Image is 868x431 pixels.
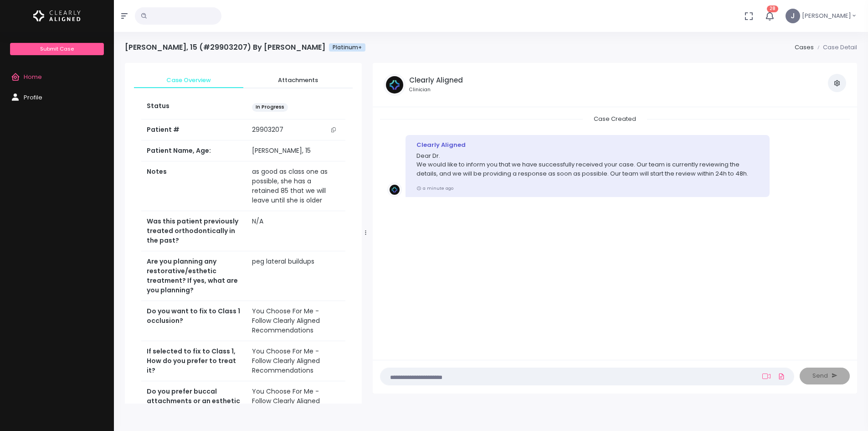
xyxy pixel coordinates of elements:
[814,43,857,52] li: Case Detail
[583,112,647,126] span: Case Created
[141,96,247,119] th: Status
[802,11,851,21] span: [PERSON_NAME]
[125,43,365,52] h4: [PERSON_NAME], 15 (#29903207) By [PERSON_NAME]
[329,43,365,52] span: Platinum+
[10,43,103,55] a: Submit Case
[251,76,345,85] span: Attachments
[247,301,345,341] td: You Choose For Me - Follow Clearly Aligned Recommendations
[786,9,800,23] span: J
[252,103,288,112] span: In Progress
[409,86,463,93] small: Clinician
[141,76,236,85] span: Case Overview
[416,151,759,178] p: Dear Dr. We would like to inform you that we have successfully received your case. Our team is cu...
[141,161,247,211] th: Notes
[416,185,453,191] small: a minute ago
[141,381,247,431] th: Do you prefer buccal attachments or an esthetic lingual attachment protocol?
[247,381,345,431] td: You Choose For Me - Follow Clearly Aligned Recommendations
[141,341,247,381] th: If selected to fix to Class 1, How do you prefer to treat it?
[141,140,247,161] th: Patient Name, Age:
[247,341,345,381] td: You Choose For Me - Follow Clearly Aligned Recommendations
[125,63,362,404] div: scrollable content
[141,251,247,301] th: Are you planning any restorative/esthetic treatment? If yes, what are you planning?
[247,161,345,211] td: as good as class one as possible, she has a retained 85 that we will leave until she is older
[247,140,345,161] td: [PERSON_NAME], 15
[141,301,247,341] th: Do you want to fix to Class 1 occlusion?
[141,211,247,251] th: Was this patient previously treated orthodontically in the past?
[416,140,759,150] div: Clearly Aligned
[380,114,850,350] div: scrollable content
[795,43,814,52] a: Cases
[409,76,463,84] h5: Clearly Aligned
[24,73,42,81] span: Home
[247,211,345,251] td: N/A
[767,5,778,12] span: 28
[33,6,81,26] img: Logo Horizontal
[141,119,247,140] th: Patient #
[40,45,74,52] span: Submit Case
[760,373,772,380] a: Add Loom Video
[247,119,345,140] td: 29903207
[776,368,787,384] a: Add Files
[247,251,345,301] td: peg lateral buildups
[24,93,42,102] span: Profile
